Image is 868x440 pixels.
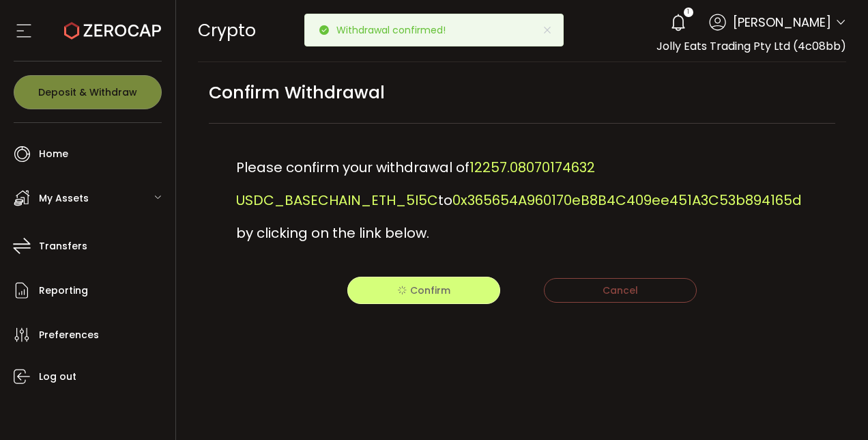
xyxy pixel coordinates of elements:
span: Reporting [39,281,88,301]
button: Deposit & Withdraw [14,75,162,109]
span: 1 [687,8,689,17]
span: to [438,191,452,210]
button: Cancel [544,278,697,303]
span: Deposit & Withdraw [38,87,137,97]
span: Home [39,144,68,164]
span: Cancel [603,284,638,297]
span: Crypto [198,18,256,42]
iframe: Chat Widget [800,374,868,440]
span: Transfers [39,236,87,256]
span: Confirm Withdrawal [209,77,385,108]
span: My Assets [39,189,89,208]
span: by clicking on the link below. [236,223,429,243]
span: 0x365654A960170eB8B4C409ee451A3C53b894165d [452,191,802,210]
span: Preferences [39,325,99,345]
span: Please confirm your withdrawal of [236,158,469,177]
p: Withdrawal confirmed! [336,25,457,35]
span: Jolly Eats Trading Pty Ltd (4c08bb) [656,38,846,54]
span: [PERSON_NAME] [733,13,831,31]
span: Log out [39,367,76,387]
